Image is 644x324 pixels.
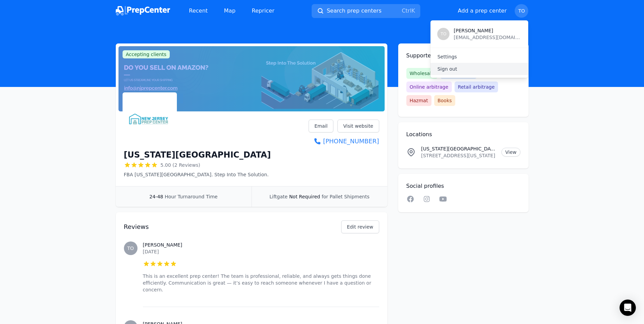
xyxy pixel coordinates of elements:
[406,82,452,92] span: Online arbitrage
[430,20,528,78] div: TO
[124,222,319,232] h2: Reviews
[116,6,170,16] img: PrepCenter
[620,300,636,316] div: Open Intercom Messenger
[184,4,213,18] a: Recent
[289,194,320,199] span: Not Required
[454,34,521,41] span: [EMAIL_ADDRESS][DOMAIN_NAME]
[149,194,163,199] span: 24-48
[454,27,521,34] span: [PERSON_NAME]
[458,7,507,15] button: Add a prep center
[143,249,159,254] time: [DATE]
[246,4,280,18] a: Repricer
[430,51,528,63] a: Settings
[341,220,379,233] button: Edit review
[327,7,381,15] span: Search prep centers
[406,52,520,60] h2: Supported businesses
[406,182,520,190] h2: Social profiles
[312,4,420,18] button: Search prep centersCtrlK
[406,95,431,106] span: Hazmat
[127,246,134,251] span: TO
[437,66,521,72] p: Sign out
[515,4,528,18] button: TO
[124,171,271,178] p: FBA [US_STATE][GEOGRAPHIC_DATA]. Step Into The Solution.
[309,120,333,132] a: Email
[455,82,498,92] span: Retail arbitrage
[434,95,455,106] span: Books
[124,149,271,160] h1: [US_STATE][GEOGRAPHIC_DATA]
[518,8,525,13] span: TO
[270,194,288,199] span: Liftgate
[411,7,415,14] kbd: K
[321,194,369,199] span: for Pallet Shipments
[165,194,218,199] span: Hour Turnaround Time
[406,130,520,139] h2: Locations
[309,137,379,146] a: [PHONE_NUMBER]
[219,4,241,18] a: Map
[421,145,496,152] p: [US_STATE][GEOGRAPHIC_DATA] Location
[402,7,411,14] kbd: Ctrl
[501,148,520,157] a: View
[124,94,176,145] img: New Jersey Prep Center
[143,273,379,293] p: This is an excellent prep center! The team is professional, reliable, and always gets things done...
[161,162,200,168] span: 5.00 (2 Reviews)
[421,152,496,159] p: [STREET_ADDRESS][US_STATE]
[123,50,170,58] span: Accepting clients
[143,241,379,248] h3: [PERSON_NAME]
[337,120,379,132] a: Visit website
[441,31,446,37] p: TO
[406,68,438,79] span: Wholesale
